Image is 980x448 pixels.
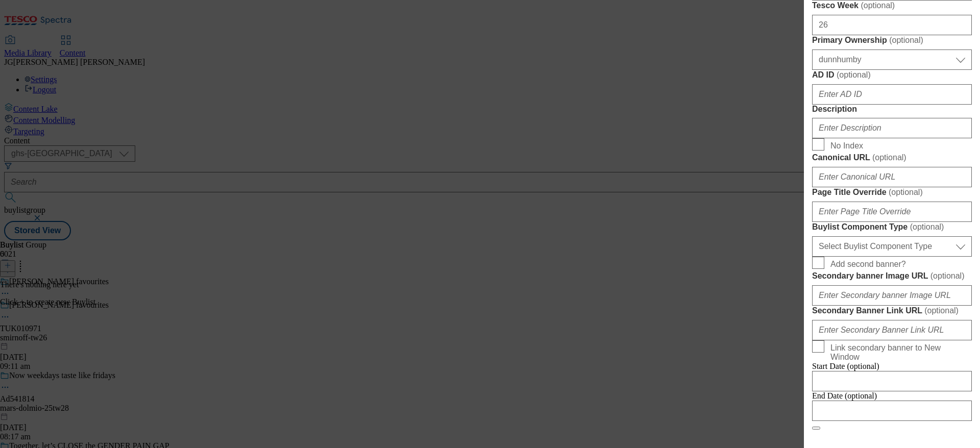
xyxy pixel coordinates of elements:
[812,320,972,340] input: Enter Secondary Banner Link URL
[812,271,972,281] label: Secondary banner Image URL
[812,1,972,11] label: Tesco Week
[812,222,972,232] label: Buylist Component Type
[872,153,906,162] span: ( optional )
[812,167,972,187] input: Enter Canonical URL
[889,188,923,196] span: ( optional )
[812,84,972,105] input: Enter AD ID
[812,35,972,45] label: Primary Ownership
[830,260,906,269] span: Add second banner?
[830,343,968,362] span: Link secondary banner to New Window
[924,306,959,315] span: ( optional )
[812,187,972,197] label: Page Title Override
[812,401,972,421] input: Enter Date
[812,153,972,163] label: Canonical URL
[812,105,972,114] label: Description
[812,371,972,391] input: Enter Date
[861,1,895,10] span: ( optional )
[812,202,972,222] input: Enter Page Title Override
[812,285,972,306] input: Enter Secondary banner Image URL
[910,222,944,231] span: ( optional )
[889,36,923,44] span: ( optional )
[837,70,871,79] span: ( optional )
[812,306,972,316] label: Secondary Banner Link URL
[812,362,879,370] span: Start Date (optional)
[812,118,972,138] input: Enter Description
[930,271,965,280] span: ( optional )
[812,15,972,35] input: Enter Tesco Week
[830,141,863,151] span: No Index
[812,391,877,400] span: End Date (optional)
[812,70,972,80] label: AD ID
